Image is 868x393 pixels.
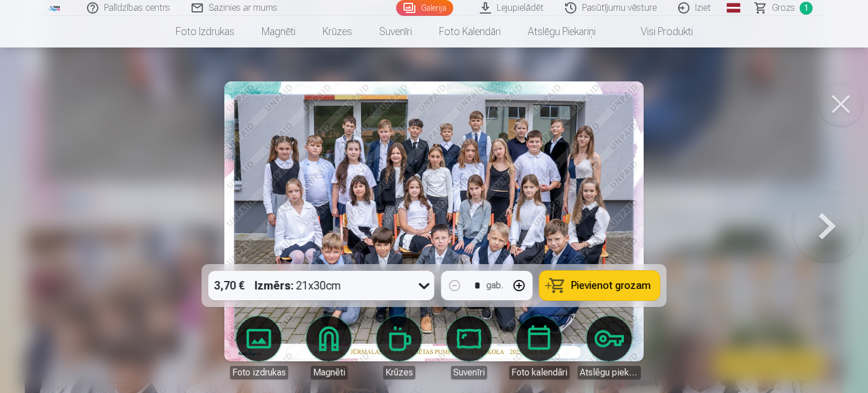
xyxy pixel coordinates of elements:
[248,16,309,47] a: Magnēti
[209,271,250,300] div: 3,70 €
[571,280,651,291] span: Pievienot grozam
[487,279,504,292] div: gab.
[514,16,609,47] a: Atslēgu piekariņi
[800,2,813,15] span: 1
[609,16,706,47] a: Visi produkti
[451,366,487,379] div: Suvenīri
[309,16,366,47] a: Krūzes
[578,316,641,379] a: Atslēgu piekariņi
[255,271,341,300] div: 21x30cm
[227,316,290,379] a: Foto izdrukas
[509,366,570,379] div: Foto kalendāri
[162,16,248,47] a: Foto izdrukas
[367,316,431,379] a: Krūzes
[540,271,660,300] button: Pievienot grozam
[426,16,514,47] a: Foto kalendāri
[772,1,795,15] span: Grozs
[383,366,415,379] div: Krūzes
[297,316,361,379] a: Magnēti
[255,278,294,293] strong: Izmērs :
[49,5,61,11] img: /fa3
[366,16,426,47] a: Suvenīri
[230,366,288,379] div: Foto izdrukas
[578,366,641,379] div: Atslēgu piekariņi
[437,316,501,379] a: Suvenīri
[507,316,571,379] a: Foto kalendāri
[311,366,348,379] div: Magnēti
